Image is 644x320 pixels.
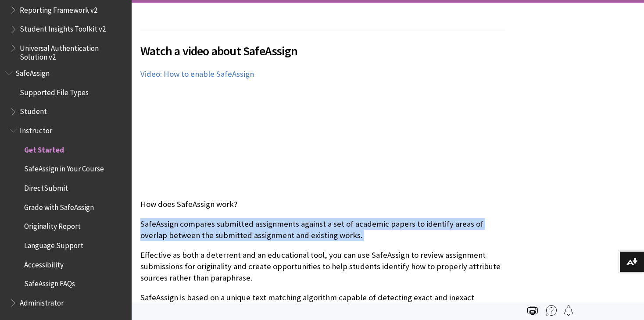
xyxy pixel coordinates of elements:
span: DirectSubmit [24,181,68,192]
span: Grade with SafeAssign [24,200,94,212]
span: Watch a video about SafeAssign [140,42,505,60]
span: Originality Report [24,219,81,231]
span: SafeAssign [15,66,50,78]
p: How does SafeAssign work? [140,199,505,210]
span: Student [20,104,47,116]
span: Get Started [24,142,64,154]
p: SafeAssign is based on a unique text matching algorithm capable of detecting exact and inexact ma... [140,292,505,315]
p: Effective as both a deterrent and an educational tool, you can use SafeAssign to review assignmen... [140,249,505,284]
a: Video: How to enable SafeAssign [140,69,254,79]
nav: Book outline for Blackboard SafeAssign [5,66,126,310]
img: Follow this page [563,305,574,316]
span: Supported File Types [20,85,89,97]
span: Administrator [20,295,64,307]
span: Student Insights Toolkit v2 [20,22,106,34]
span: SafeAssign in Your Course [24,162,104,174]
span: Reporting Framework v2 [20,3,97,14]
span: Universal Authentication Solution v2 [20,41,125,61]
span: Language Support [24,238,83,250]
span: Instructor [20,123,52,135]
img: More help [546,305,557,316]
img: Print [527,305,538,316]
p: SafeAssign compares submitted assignments against a set of academic papers to identify areas of o... [140,218,505,241]
span: SafeAssign FAQs [24,277,75,288]
span: Accessibility [24,257,64,269]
